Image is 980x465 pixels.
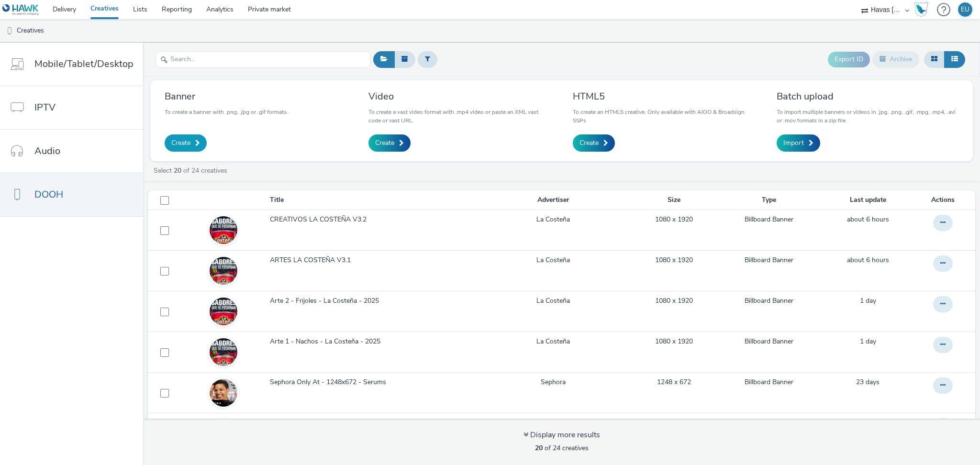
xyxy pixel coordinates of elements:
span: about 6 hours [847,255,889,265]
span: IPTV [34,100,56,114]
a: Billboard Banner [745,255,793,265]
a: 15 October 2025, 16:44 [847,255,889,265]
th: Title [269,190,473,210]
a: Create [165,134,207,152]
a: Sephora [541,377,566,387]
a: 1080 x 1920 [655,255,693,265]
a: Hawk Academy [914,2,932,17]
button: Export ID [828,52,870,67]
span: Create [171,138,190,148]
h3: HTML5 [573,90,755,103]
p: To create a vast video format with .mp4 video or paste an XML vast code or vast URL. [368,108,550,125]
span: Create [375,138,394,148]
span: Create [579,138,599,148]
span: 1 day [860,337,876,346]
th: Actions [914,190,975,210]
p: To create an HTML5 creative. Only available with AIOO & Broadsign SSPs [573,108,755,125]
img: Hawk Academy [914,2,928,17]
img: 84ce8744-9805-409d-a039-8014e38cfac0.jpg [210,287,237,336]
a: 22 September 2025, 21:06 [856,377,880,387]
th: Size [633,190,716,210]
a: La Costeña [536,337,570,346]
strong: 20 [174,166,181,175]
strong: 20 [535,443,543,453]
a: Import [777,134,820,152]
a: Create [573,134,615,152]
a: 1248 x 672 [657,377,691,387]
img: 54db5158-65e9-42ec-a5da-0da58286b742.jpg [210,246,237,296]
span: Arte 1 - Nachos - La Costeña - 2025 [270,337,384,346]
a: La Costeña [536,255,570,265]
a: Billboard Banner [745,377,793,387]
a: La Costeña [536,296,570,306]
p: To create a banner with .png, .jpg or .gif formats. [165,108,288,116]
button: Table [944,51,965,67]
span: Sephora Only At - 1248x672 - Serums [270,377,390,387]
a: 1080 x 1920 [655,337,693,346]
img: undefined Logo [2,4,39,16]
span: Import [783,138,804,148]
a: Billboard Banner [745,296,793,306]
a: Billboard Banner [745,215,793,224]
a: 1080 x 1920 [655,296,693,306]
a: 1080 x 1920 [655,215,693,224]
input: Search... [156,51,371,68]
th: Advertiser [473,190,633,210]
button: Archive [872,51,919,67]
span: Arte 2 - Frijoles - La Costeña - 2025 [270,296,383,306]
th: Type [716,190,822,210]
img: 0c1f3e6f-9ea3-4763-9cbc-c51fcc4d02fd.jpg [210,206,237,255]
span: Audio [34,144,60,158]
p: To import multiple banners or videos in .jpg, .png, .gif, .mpg, .mp4, .avi or .mov formats in a z... [777,108,958,125]
a: ARTES LA COSTEÑA V3.1 [270,255,472,270]
span: about 6 hours [847,215,889,224]
th: Last update [822,190,914,210]
img: dooh [5,26,14,36]
h3: Banner [165,90,288,103]
img: 635d539b-1367-4113-a7b5-67e109c34213.jpg [210,379,237,407]
h3: Video [368,90,550,103]
span: of 24 creatives [535,443,589,453]
span: CREATIVOS LA COSTEÑA V3.2 [270,215,370,224]
a: Create [368,134,411,152]
a: Arte 1 - Nachos - La Costeña - 2025 [270,337,472,351]
a: Arte 2 - Frijoles - La Costeña - 2025 [270,296,472,310]
div: Display more results [523,430,600,441]
a: CREATIVOS LA COSTEÑA V3.2 [270,215,472,229]
a: La Costeña [536,215,570,224]
a: Sephora Only At - 1248x672 - Serums [270,377,472,392]
button: Grid [924,51,945,67]
span: 23 days [856,377,880,387]
a: 14 October 2025, 14:35 [860,296,876,306]
div: EU [961,2,969,17]
a: 14 October 2025, 14:34 [860,337,876,346]
a: Select of 24 creatives [153,166,231,175]
span: 1 day [860,296,876,305]
a: 15 October 2025, 16:45 [847,215,889,224]
span: ARTES LA COSTEÑA V3.1 [270,255,355,265]
h3: Batch upload [777,90,958,103]
span: Mobile/Tablet/Desktop [34,57,134,71]
span: DOOH [34,188,63,201]
img: b5f73fdf-721f-4408-823f-b6cd7d36a458.jpg [210,328,237,377]
a: Billboard Banner [745,337,793,346]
